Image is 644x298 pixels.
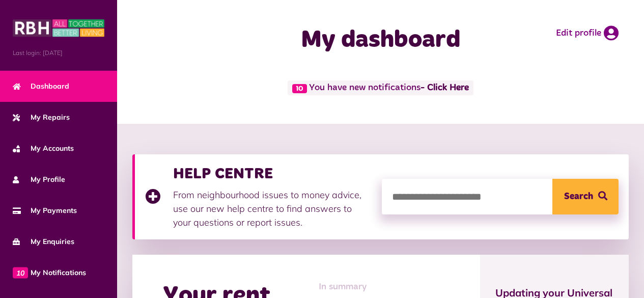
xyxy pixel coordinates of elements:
[13,174,65,185] span: My Profile
[292,84,307,93] span: 10
[13,143,74,154] span: My Accounts
[552,179,619,214] button: Search
[13,18,104,38] img: MyRBH
[13,81,69,92] span: Dashboard
[13,236,74,247] span: My Enquiries
[173,188,372,229] p: From neighbourhood issues to money advice, use our new help centre to find answers to your questi...
[259,25,502,55] h1: My dashboard
[13,48,104,58] span: Last login: [DATE]
[288,80,473,95] span: You have new notifications
[556,25,619,41] a: Edit profile
[13,267,28,278] span: 10
[13,267,86,278] span: My Notifications
[173,165,372,183] h3: HELP CENTRE
[13,205,77,216] span: My Payments
[319,280,382,294] span: In summary
[421,84,469,93] a: - Click Here
[13,112,70,123] span: My Repairs
[564,179,593,214] span: Search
